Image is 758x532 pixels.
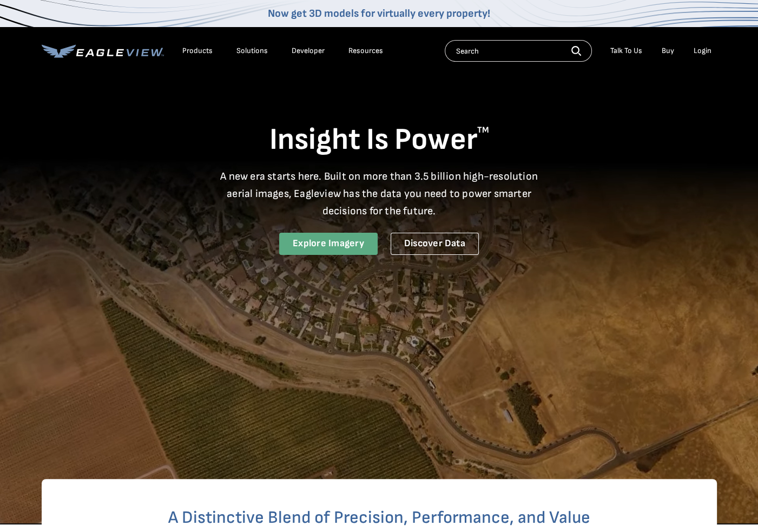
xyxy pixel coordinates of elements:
[694,46,711,56] div: Login
[477,125,489,135] sup: TM
[42,121,717,159] h1: Insight Is Power
[662,46,674,56] a: Buy
[610,46,642,56] div: Talk To Us
[85,509,674,527] h2: A Distinctive Blend of Precision, Performance, and Value
[391,233,479,255] a: Discover Data
[279,233,378,255] a: Explore Imagery
[182,46,213,56] div: Products
[268,7,490,20] a: Now get 3D models for virtually every property!
[214,168,545,220] p: A new era starts here. Built on more than 3.5 billion high-resolution aerial images, Eagleview ha...
[292,46,325,56] a: Developer
[236,46,268,56] div: Solutions
[445,40,592,62] input: Search
[348,46,383,56] div: Resources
